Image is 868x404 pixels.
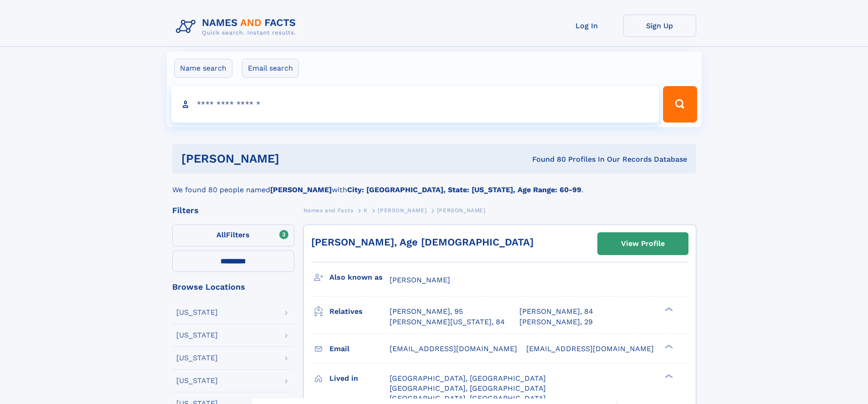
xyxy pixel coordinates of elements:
div: [US_STATE] [176,332,218,339]
span: [EMAIL_ADDRESS][DOMAIN_NAME] [390,344,517,353]
a: Sign Up [623,15,696,37]
div: Browse Locations [172,283,294,291]
span: [GEOGRAPHIC_DATA], [GEOGRAPHIC_DATA] [390,374,546,383]
div: [US_STATE] [176,309,218,316]
button: Search Button [663,86,697,123]
a: [PERSON_NAME], Age [DEMOGRAPHIC_DATA] [311,236,534,248]
h3: Email [329,341,390,357]
div: We found 80 people named with . [172,174,696,195]
div: ❯ [663,373,673,379]
label: Email search [242,59,299,78]
b: [PERSON_NAME] [270,185,332,194]
span: [EMAIL_ADDRESS][DOMAIN_NAME] [526,344,654,353]
span: [GEOGRAPHIC_DATA], [GEOGRAPHIC_DATA] [390,384,546,393]
div: Found 80 Profiles In Our Records Database [406,154,687,164]
a: [PERSON_NAME] [378,205,426,216]
label: Name search [174,59,232,78]
a: View Profile [598,233,688,255]
input: search input [171,86,659,123]
div: ❯ [663,343,673,349]
span: [PERSON_NAME] [437,207,486,214]
div: Filters [172,206,294,215]
h3: Relatives [329,304,390,319]
span: All [216,230,226,239]
span: [PERSON_NAME] [390,276,450,284]
a: [PERSON_NAME], 29 [519,317,593,327]
a: Log In [550,15,623,37]
img: Logo Names and Facts [172,15,303,39]
h1: [PERSON_NAME] [181,153,406,164]
div: ❯ [663,307,673,312]
div: [US_STATE] [176,377,218,384]
label: Filters [172,225,294,246]
div: View Profile [621,233,665,254]
span: [PERSON_NAME] [378,207,426,214]
span: K [364,207,368,214]
a: Names and Facts [303,205,354,216]
h3: Lived in [329,371,390,386]
h3: Also known as [329,270,390,285]
a: [PERSON_NAME], 84 [519,307,593,317]
span: [GEOGRAPHIC_DATA], [GEOGRAPHIC_DATA] [390,394,546,403]
b: City: [GEOGRAPHIC_DATA], State: [US_STATE], Age Range: 60-99 [347,185,581,194]
a: K [364,205,368,216]
a: [PERSON_NAME], 95 [390,307,463,317]
a: [PERSON_NAME][US_STATE], 84 [390,317,505,327]
div: [US_STATE] [176,354,218,362]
